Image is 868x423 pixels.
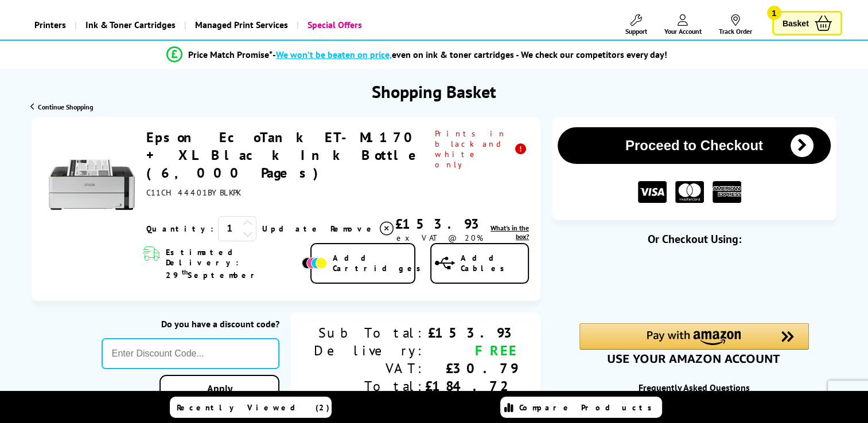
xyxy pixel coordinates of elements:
[435,128,529,170] span: Prints in black and white only
[558,127,831,164] button: Proceed to Checkout
[491,224,529,241] span: What's in the box?
[500,397,662,418] a: Compare Products
[625,27,647,36] span: Support
[146,224,213,234] span: Quantity:
[188,49,273,60] span: Price Match Promise*
[719,14,752,36] a: Track Order
[783,15,809,31] span: Basket
[579,265,809,304] iframe: PayPal
[297,10,371,40] a: Special Offers
[460,253,528,273] span: Add Cables
[170,397,332,418] a: Recently Viewed (2)
[146,187,240,198] span: C11CH44401BYBLKPK
[38,103,93,111] span: Continue Shopping
[26,10,75,40] a: Printers
[664,14,702,36] a: Your Account
[262,224,321,234] a: Update
[273,49,667,60] div: - even on ink & toner cartridges - We check our competitors every day!
[314,377,425,395] div: Total:
[395,215,485,233] div: £153.93
[552,232,836,246] div: Or Checkout Using:
[276,49,392,60] span: We won’t be beaten on price,
[314,359,425,377] div: VAT:
[425,359,517,377] div: £30.79
[425,324,517,342] div: £153.93
[102,318,279,330] div: Do you have a discount code?
[6,45,828,65] li: modal_Promise
[713,181,741,203] img: American Express
[675,181,704,203] img: MASTER CARD
[330,224,376,234] span: Remove
[314,324,425,342] div: Sub Total:
[159,375,279,402] a: Apply
[184,10,297,40] a: Managed Print Services
[579,323,809,363] div: Amazon Pay - Use your Amazon account
[638,181,667,203] img: VISA
[75,10,184,40] a: Ink & Toner Cartridges
[664,27,702,36] span: Your Account
[85,10,176,40] span: Ink & Toner Cartridges
[485,224,529,241] a: lnk_inthebox
[425,342,517,359] div: FREE
[425,377,517,395] div: £184.72
[49,142,135,228] img: Epson EcoTank ET-M1170 + XL Black Ink Bottle (6,000 Pages)
[166,247,299,280] span: Estimated Delivery: 29 September
[182,268,188,276] sup: th
[330,220,395,237] a: Delete item from your basket
[146,128,428,182] a: Epson EcoTank ET-M1170 + XL Black Ink Bottle (6,000 Pages)
[372,80,496,103] h1: Shopping Basket
[30,103,93,111] a: Continue Shopping
[333,253,427,273] span: Add Cartridges
[302,257,327,269] img: Add Cartridges
[177,402,330,413] span: Recently Viewed (2)
[102,338,279,369] input: Enter Discount Code...
[519,402,658,413] span: Compare Products
[625,14,647,36] a: Support
[396,233,483,243] span: ex VAT @ 20%
[772,11,842,36] a: Basket 1
[767,6,781,20] span: 1
[314,342,425,359] div: Delivery:
[552,382,836,393] div: Frequently Asked Questions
